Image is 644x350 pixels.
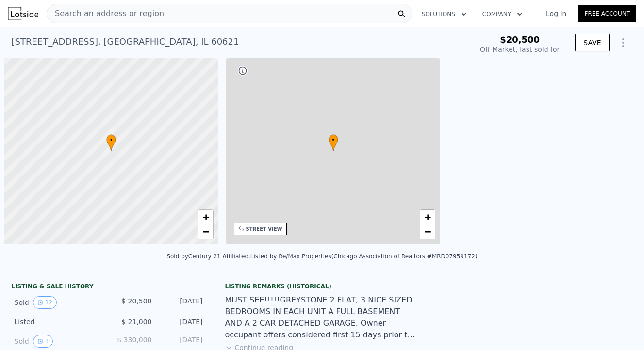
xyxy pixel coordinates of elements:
[15,296,101,309] div: Sold
[8,7,38,20] img: Lotside
[121,297,151,305] span: $ 20,500
[225,283,419,290] div: Listing Remarks (Historical)
[106,136,116,144] span: •
[246,225,282,233] div: STREET VIEW
[225,294,419,341] div: MUST SEE!!!!!GREYSTONE 2 FLAT, 3 NICE SIZED BEDROOMS IN EACH UNIT A FULL BASEMENT AND A 2 CAR DET...
[12,283,206,292] div: LISTING & SALE HISTORY
[106,134,116,151] div: •
[202,211,209,223] span: +
[329,136,338,144] span: •
[12,35,239,48] div: [STREET_ADDRESS] , [GEOGRAPHIC_DATA] , IL 60621
[15,335,101,348] div: Sold
[425,211,431,223] span: +
[500,34,540,45] span: $20,500
[420,224,435,239] a: Zoom out
[475,5,530,23] button: Company
[47,8,164,19] span: Search an address or region
[534,9,578,18] a: Log In
[33,335,53,348] button: View historical data
[202,225,209,238] span: −
[160,296,203,309] div: [DATE]
[578,5,636,22] a: Free Account
[575,34,609,51] button: SAVE
[15,317,101,327] div: Listed
[480,45,560,54] div: Off Market, last sold for
[425,225,431,238] span: −
[121,318,151,326] span: $ 21,000
[329,134,338,151] div: •
[198,210,213,224] a: Zoom in
[117,336,151,344] span: $ 330,000
[414,5,475,23] button: Solutions
[198,224,213,239] a: Zoom out
[420,210,435,224] a: Zoom in
[613,33,633,52] button: Show Options
[166,253,250,260] div: Sold by Century 21 Affiliated .
[250,253,478,260] div: Listed by Re/Max Properties (Chicago Association of Realtors #MRD07959172)
[160,335,203,348] div: [DATE]
[33,296,57,309] button: View historical data
[160,317,203,327] div: [DATE]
